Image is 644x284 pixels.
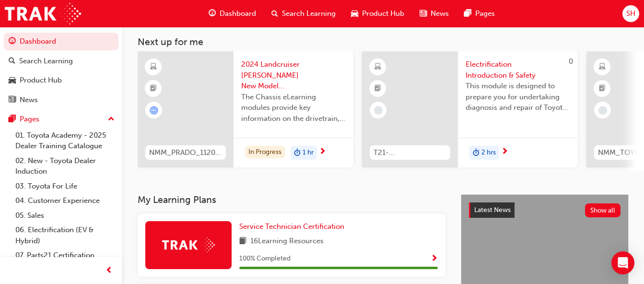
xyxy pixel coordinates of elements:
a: 06. Electrification (EV & Hybrid) [12,223,118,248]
a: 0T21-FOD_HVIS_PREREQElectrification Introduction & SafetyThis module is designed to prepare you f... [362,51,578,167]
span: Product Hub [362,8,404,19]
span: prev-icon [105,265,113,277]
a: 07. Parts21 Certification [12,248,118,263]
a: car-iconProduct Hub [343,4,412,24]
span: The Chassis eLearning modules provide key information on the drivetrain, suspension, brake and st... [241,92,346,124]
span: 100 % Completed [239,253,291,264]
button: Pages [4,110,118,128]
img: Trak [5,3,81,24]
h3: My Learning Plans [138,194,445,205]
a: 01. Toyota Academy - 2025 Dealer Training Catalogue [12,128,118,154]
button: SH [622,5,639,22]
div: Pages [20,114,39,125]
span: next-icon [501,148,508,156]
a: 05. Sales [12,208,118,223]
span: booktick-icon [150,83,157,95]
a: pages-iconPages [457,4,503,24]
button: Show Progress [431,253,438,265]
a: 02. New - Toyota Dealer Induction [12,154,118,179]
span: learningRecordVerb_NONE-icon [598,106,607,115]
span: book-icon [239,236,246,248]
span: 0 [569,57,573,66]
button: DashboardSearch LearningProduct HubNews [4,31,118,110]
div: Search Learning [19,56,73,67]
a: Product Hub [4,71,118,89]
span: learningRecordVerb_ATTEMPT-icon [150,106,158,115]
a: 03. Toyota For Life [12,179,118,194]
div: In Progress [245,146,285,159]
span: pages-icon [9,115,16,124]
span: duration-icon [473,147,480,159]
span: Dashboard [220,8,256,19]
span: learningRecordVerb_NONE-icon [374,106,383,115]
span: Pages [475,8,495,19]
span: NMM_PRADO_112024_MODULE_2 [149,147,222,158]
a: 04. Customer Experience [12,193,118,208]
div: Open Intercom Messenger [611,251,634,274]
span: Latest News [474,206,511,214]
span: up-icon [108,113,115,126]
h3: Next up for me [122,36,644,47]
a: search-iconSearch Learning [264,4,343,24]
span: T21-FOD_HVIS_PREREQ [374,147,446,158]
span: learningResourceType_ELEARNING-icon [375,61,381,73]
span: car-icon [351,8,358,20]
a: news-iconNews [412,4,457,24]
span: next-icon [319,148,326,156]
span: duration-icon [294,147,301,159]
div: News [20,95,38,106]
a: Search Learning [4,52,118,70]
span: 2024 Landcruiser [PERSON_NAME] New Model Mechanisms - Chassis 2 [241,59,346,92]
span: Service Technician Certification [239,222,344,231]
a: Dashboard [4,33,118,50]
span: 1 hr [303,147,314,158]
span: learningResourceType_ELEARNING-icon [599,61,606,73]
span: search-icon [9,57,15,66]
a: Latest NewsShow all [469,202,621,218]
span: car-icon [9,76,16,85]
a: NMM_PRADO_112024_MODULE_22024 Landcruiser [PERSON_NAME] New Model Mechanisms - Chassis 2The Chass... [138,51,353,167]
div: Product Hub [20,75,62,86]
span: This module is designed to prepare you for undertaking diagnosis and repair of Toyota & Lexus Ele... [466,81,570,113]
span: 2 hrs [481,147,496,158]
span: Show Progress [431,255,438,263]
a: Service Technician Certification [239,221,348,232]
span: guage-icon [209,8,216,20]
img: Trak [162,237,215,252]
span: booktick-icon [375,83,381,95]
span: booktick-icon [599,83,606,95]
a: guage-iconDashboard [201,4,264,24]
span: 16 Learning Resources [250,236,324,248]
span: SH [626,8,635,19]
button: Show all [585,203,621,217]
span: search-icon [271,8,278,20]
span: news-icon [9,96,16,105]
span: News [431,8,449,19]
span: learningResourceType_ELEARNING-icon [150,61,157,73]
a: News [4,91,118,109]
span: pages-icon [464,8,471,20]
span: guage-icon [9,37,16,46]
span: Electrification Introduction & Safety [466,59,570,81]
span: news-icon [420,8,427,20]
span: Search Learning [282,8,336,19]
